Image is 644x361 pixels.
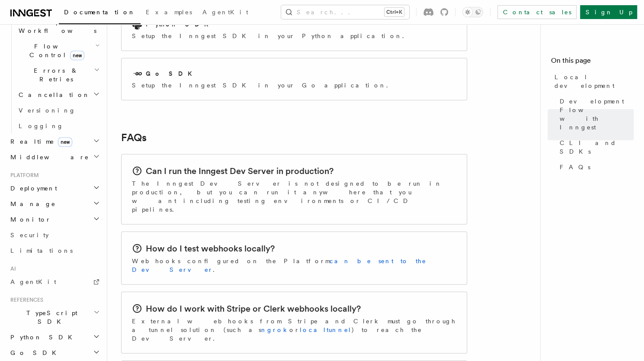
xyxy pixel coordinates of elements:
[7,184,57,193] span: Deployment
[15,103,102,118] a: Versioning
[7,172,39,179] span: Platform
[556,159,634,175] a: FAQs
[551,55,634,69] h4: On this page
[121,58,467,100] a: Go SDKSetup the Inngest SDK in your Go application.
[7,180,102,196] button: Deployment
[121,9,467,51] a: Python SDKSetup the Inngest SDK in your Python application.
[132,81,393,90] p: Setup the Inngest SDK in your Go application.
[7,200,56,208] span: Manage
[197,3,253,23] a: AgentKit
[15,63,102,87] button: Errors & Retries
[132,258,426,273] a: can be sent to the Dev Server
[560,139,634,156] span: CLI and SDKs
[15,14,102,39] button: Steps & Workflows
[132,179,456,214] p: The Inngest Dev Server is not designed to be run in production, but you can run it anywhere that ...
[7,265,16,272] span: AI
[560,163,590,171] span: FAQs
[15,18,96,35] span: Steps & Workflows
[580,5,637,19] a: Sign Up
[7,329,102,345] button: Python SDK
[281,5,409,19] button: Search...Ctrl+K
[7,348,61,357] span: Go SDK
[10,232,49,239] span: Security
[146,165,333,177] h2: Can I run the Inngest Dev Server in production?
[7,274,102,290] a: AgentKit
[7,149,102,165] button: Middleware
[556,93,634,135] a: Development Flow with Inngest
[7,212,102,227] button: Monitor
[202,9,248,16] span: AgentKit
[462,7,483,17] button: Toggle dark mode
[384,8,404,16] kbd: Ctrl+K
[551,69,634,93] a: Local development
[121,132,147,144] a: FAQs
[15,42,95,59] span: Flow Control
[300,326,352,333] a: localtunnel
[7,227,102,243] a: Security
[58,137,72,147] span: new
[15,118,102,134] a: Logging
[7,333,77,342] span: Python SDK
[560,97,634,132] span: Development Flow with Inngest
[7,196,102,212] button: Manage
[261,326,289,333] a: ngrok
[7,345,102,361] button: Go SDK
[132,317,456,343] p: External webhooks from Stripe and Clerk must go through a tunnel solution (such as or ) to reach ...
[146,242,275,255] h2: How do I test webhooks locally?
[556,135,634,159] a: CLI and SDKs
[7,215,51,224] span: Monitor
[141,3,197,23] a: Examples
[497,5,577,19] a: Contact sales
[19,122,64,129] span: Logging
[7,305,102,329] button: TypeScript SDK
[15,87,102,103] button: Cancellation
[10,247,73,254] span: Limitations
[15,90,90,99] span: Cancellation
[7,134,102,149] button: Realtimenew
[7,297,43,303] span: References
[7,243,102,258] a: Limitations
[132,257,456,274] p: Webhooks configured on the Platform .
[10,278,56,285] span: AgentKit
[7,153,89,161] span: Middleware
[132,32,409,40] p: Setup the Inngest SDK in your Python application.
[15,39,102,63] button: Flow Controlnew
[7,309,93,326] span: TypeScript SDK
[70,51,84,60] span: new
[59,3,141,24] a: Documentation
[554,73,634,90] span: Local development
[146,69,197,78] h2: Go SDK
[19,107,76,114] span: Versioning
[7,137,72,146] span: Realtime
[64,9,135,16] span: Documentation
[146,303,361,315] h2: How do I work with Stripe or Clerk webhooks locally?
[146,9,192,16] span: Examples
[15,66,94,84] span: Errors & Retries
